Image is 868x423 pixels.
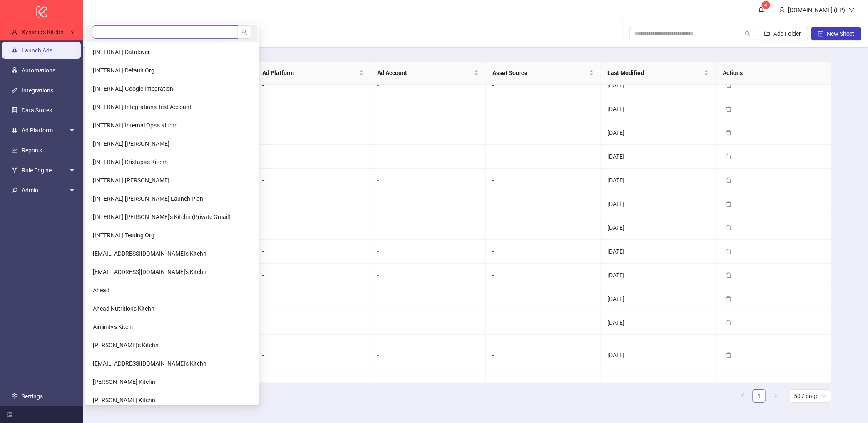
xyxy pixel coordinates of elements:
[371,240,486,264] td: -
[93,85,173,92] span: [INTERNAL] Google Integration
[256,376,371,408] td: Meta
[93,232,154,239] span: [INTERNAL] Testing Org
[486,74,601,97] td: -
[726,130,732,136] span: delete
[22,87,53,94] a: Integrations
[22,47,52,54] a: Launch Ads
[769,389,783,403] button: right
[601,192,716,216] td: [DATE]
[371,74,486,97] td: -
[22,122,67,139] span: Ad Platform
[601,287,716,311] td: [DATE]
[256,62,371,85] th: Ad Platform
[22,147,42,154] a: Reports
[371,264,486,287] td: -
[759,7,764,12] span: bell
[601,121,716,145] td: [DATE]
[256,240,371,264] td: -
[779,7,785,13] span: user
[486,62,601,85] th: Asset Source
[256,264,371,287] td: -
[12,127,17,133] span: number
[93,323,135,330] span: Aiminity's Kitchn
[601,145,716,169] td: [DATE]
[601,335,716,376] td: [DATE]
[93,49,150,55] span: [INTERNAL] Datalover
[827,30,855,37] span: New Sheet
[256,169,371,192] td: -
[256,145,371,169] td: -
[371,169,486,192] td: -
[486,121,601,145] td: -
[486,216,601,240] td: -
[256,216,371,240] td: -
[256,74,371,97] td: -
[765,2,768,8] span: 4
[486,311,601,335] td: -
[256,311,371,335] td: -
[726,154,732,159] span: delete
[256,192,371,216] td: -
[93,122,178,129] span: [INTERNAL] Internal Ops's Kitchn
[601,240,716,264] td: [DATE]
[93,250,206,257] span: [EMAIL_ADDRESS][DOMAIN_NAME]'s Kitchn
[93,287,109,294] span: Ahead
[740,393,745,398] span: left
[93,378,155,385] span: [PERSON_NAME] Kitchn
[93,305,154,312] span: Ahead Nutrition's Kitchn
[371,62,486,85] th: Ad Account
[93,214,231,220] span: [INTERNAL] [PERSON_NAME]'s Kitchn (Private Gmail)
[726,249,732,254] span: delete
[726,106,732,112] span: delete
[601,169,716,192] td: [DATE]
[486,287,601,311] td: -
[726,296,732,302] span: delete
[93,140,169,147] span: [INTERNAL] [PERSON_NAME]
[726,352,732,358] span: delete
[811,27,861,40] button: New Sheet
[256,97,371,121] td: -
[486,97,601,121] td: -
[22,107,52,114] a: Data Stores
[371,145,486,169] td: -
[608,68,703,77] span: Last Modified
[601,216,716,240] td: [DATE]
[371,97,486,121] td: -
[12,167,17,173] span: fork
[486,240,601,264] td: -
[22,162,67,179] span: Rule Engine
[486,145,601,169] td: -
[93,397,155,403] span: [PERSON_NAME] Kitchn
[22,393,43,400] a: Settings
[486,169,601,192] td: -
[601,311,716,335] td: [DATE]
[7,412,12,418] span: menu-fold
[762,1,770,9] sup: 4
[726,320,732,326] span: delete
[601,62,716,85] th: Last Modified
[486,192,601,216] td: -
[371,216,486,240] td: -
[745,31,751,37] span: search
[486,376,601,408] td: Dropbox
[378,68,473,77] span: Ad Account
[785,5,849,15] div: [DOMAIN_NAME] (LP)
[736,389,749,403] button: left
[93,342,159,348] span: [PERSON_NAME]'s Kitchn
[371,192,486,216] td: -
[769,389,783,403] li: Next Page
[764,31,770,37] span: folder-add
[773,30,801,37] span: Add Folder
[601,264,716,287] td: [DATE]
[753,389,766,403] li: 1
[371,376,486,408] td: [PERSON_NAME] [GEOGRAPHIC_DATA]
[726,201,732,207] span: delete
[753,390,766,402] a: 1
[758,27,808,40] button: Add Folder
[256,287,371,311] td: -
[22,67,55,74] a: Automations
[93,360,206,367] span: [EMAIL_ADDRESS][DOMAIN_NAME]'s Kitchn
[773,393,778,398] span: right
[93,67,154,74] span: [INTERNAL] Default Org
[726,272,732,278] span: delete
